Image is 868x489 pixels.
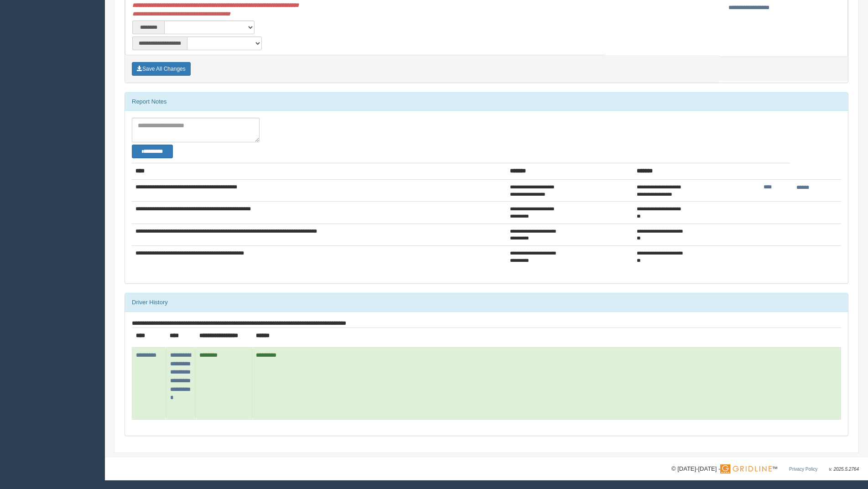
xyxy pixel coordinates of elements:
div: Driver History [125,293,848,312]
button: Save [132,62,191,76]
div: Report Notes [125,93,848,111]
div: © [DATE]-[DATE] - ™ [671,464,859,474]
span: v. 2025.5.2764 [829,467,859,472]
a: Privacy Policy [789,467,817,472]
button: Change Filter Options [132,145,173,158]
img: Gridline [720,464,772,473]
